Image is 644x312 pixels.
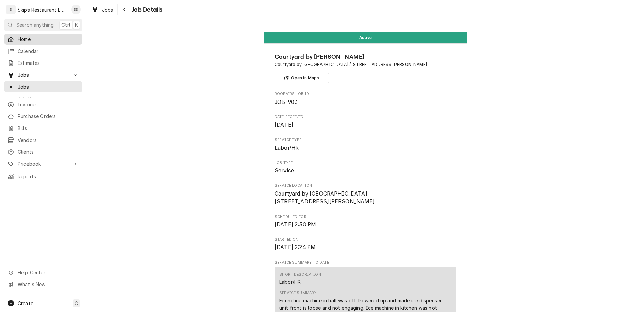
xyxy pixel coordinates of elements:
span: Job Type [275,167,456,175]
a: Go to What's New [4,279,82,290]
span: Date Received [275,121,456,129]
a: Reports [4,171,82,182]
a: Home [4,34,82,45]
span: Invoices [18,101,79,108]
span: C [75,300,78,307]
a: Invoices [4,99,82,110]
div: Client Information [275,52,456,83]
span: JOB-903 [275,99,298,105]
span: Home [18,36,79,43]
span: Help Center [18,269,78,276]
span: Ctrl [61,21,70,29]
span: Calendar [18,48,79,55]
span: What's New [18,281,78,288]
a: Jobs [89,4,116,15]
button: Open in Maps [275,73,329,83]
span: Bills [18,125,79,132]
span: [DATE] [275,122,293,128]
div: Roopairs Job ID [275,91,456,106]
span: [DATE] 2:24 PM [275,244,316,251]
span: Job Details [130,5,163,14]
div: SS [71,5,81,14]
a: Go to Pricebook [4,158,82,169]
span: Date Received [275,114,456,120]
div: Date Received [275,114,456,129]
span: Vendors [18,136,79,144]
span: Pricebook [18,160,69,167]
div: Started On [275,237,456,252]
span: Create [18,300,33,306]
span: Service Summary To Date [275,260,456,265]
button: Navigate back [119,4,130,15]
div: Shan Skipper's Avatar [71,5,81,14]
a: Calendar [4,45,82,57]
div: Job Type [275,160,456,175]
div: Labor/HR [279,278,301,286]
a: Job Series [4,93,82,104]
button: Search anythingCtrlK [4,19,82,31]
span: Scheduled For [275,214,456,220]
span: Roopairs Job ID [275,98,456,106]
span: [DATE] 2:30 PM [275,221,316,228]
span: Job Series [18,95,79,102]
span: Started On [275,237,456,242]
div: S [6,5,16,14]
span: Courtyard by [GEOGRAPHIC_DATA] [STREET_ADDRESS][PERSON_NAME] [275,190,375,205]
a: Estimates [4,57,82,69]
div: Service Summary [279,290,316,296]
a: Bills [4,123,82,134]
span: Purchase Orders [18,113,79,120]
span: Jobs [18,71,69,78]
div: Scheduled For [275,214,456,229]
span: Name [275,52,456,61]
span: Scheduled For [275,221,456,229]
div: Short Description [279,272,321,277]
span: Service [275,167,294,174]
span: Service Location [275,183,456,188]
span: Service Type [275,137,456,143]
span: Job Type [275,160,456,166]
a: Go to Help Center [4,267,82,278]
span: Estimates [18,59,79,67]
div: Service Location [275,183,456,206]
div: Service Type [275,137,456,152]
span: Reports [18,173,79,180]
a: Clients [4,146,82,158]
span: Active [359,35,372,40]
a: Jobs [4,81,82,92]
span: Roopairs Job ID [275,91,456,97]
div: Skips Restaurant Equipment [18,6,68,13]
a: Purchase Orders [4,111,82,122]
div: Status [264,32,467,43]
span: Service Type [275,144,456,152]
span: Address [275,61,456,68]
span: Search anything [16,21,54,29]
span: Labor/HR [275,145,299,151]
span: Jobs [102,6,113,13]
span: Started On [275,243,456,252]
a: Vendors [4,134,82,146]
span: Clients [18,148,79,155]
a: Go to Jobs [4,69,82,80]
span: Jobs [18,83,79,90]
span: K [75,21,78,29]
span: Service Location [275,190,456,206]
